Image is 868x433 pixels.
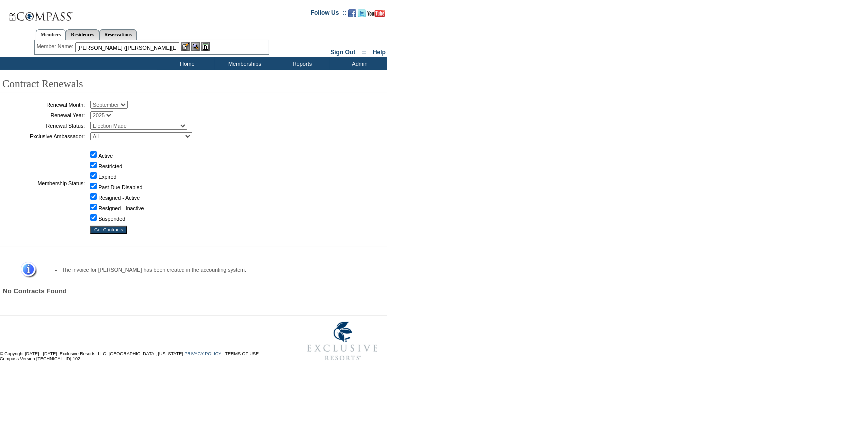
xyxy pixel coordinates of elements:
[358,9,366,17] img: Follow us on Twitter
[98,205,144,211] label: Resigned - Inactive
[215,57,272,70] td: Memberships
[181,42,190,51] img: b_edit.gif
[8,2,73,23] img: Compass Home
[98,184,142,190] label: Past Due Disabled
[373,49,386,56] a: Help
[367,10,385,17] img: Subscribe to our YouTube Channel
[98,216,125,222] label: Suspended
[2,101,85,109] td: Renewal Month:
[99,29,137,40] a: Reservations
[62,267,369,273] li: The invoice for [PERSON_NAME] has been created in the accounting system.
[2,111,85,119] td: Renewal Year:
[348,9,356,17] img: Become our fan on Facebook
[66,29,99,40] a: Residences
[184,351,221,356] a: PRIVACY POLICY
[2,132,85,140] td: Exclusive Ambassador:
[2,122,85,130] td: Renewal Status:
[330,57,387,70] td: Admin
[2,143,85,223] td: Membership Status:
[358,12,366,18] a: Follow us on Twitter
[98,163,122,169] label: Restricted
[3,287,67,295] span: No Contracts Found
[298,316,387,366] img: Exclusive Resorts
[367,12,385,18] a: Subscribe to our YouTube Channel
[90,226,127,234] input: Get Contracts
[272,57,330,70] td: Reports
[98,195,140,201] label: Resigned - Active
[37,42,75,51] div: Member Name:
[201,42,210,51] img: Reservations
[348,12,356,18] a: Become our fan on Facebook
[311,8,346,20] td: Follow Us ::
[98,174,116,180] label: Expired
[14,262,37,278] img: Information Message
[191,42,200,51] img: View
[157,57,215,70] td: Home
[330,49,355,56] a: Sign Out
[36,29,66,40] a: Members
[225,351,259,356] a: TERMS OF USE
[98,153,113,159] label: Active
[362,49,366,56] span: ::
